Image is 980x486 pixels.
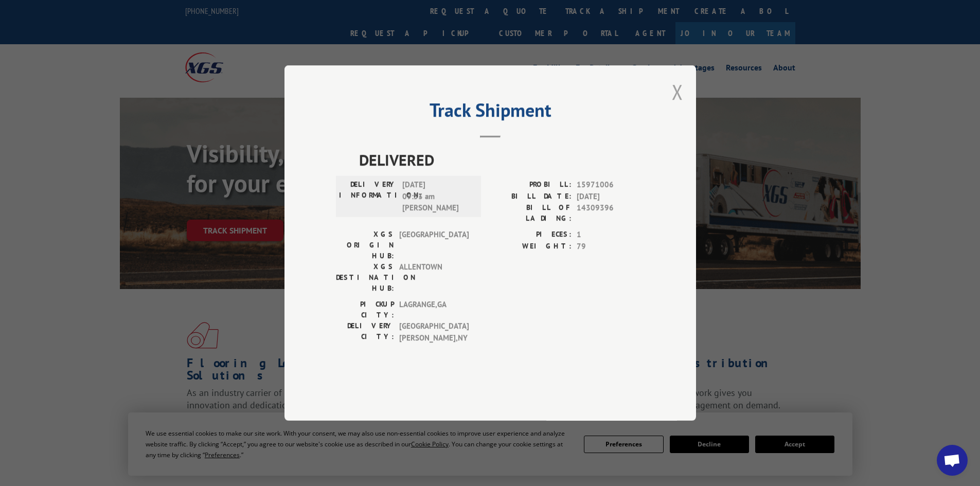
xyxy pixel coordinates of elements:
label: XGS ORIGIN HUB: [336,229,394,261]
span: [GEOGRAPHIC_DATA][PERSON_NAME] , NY [399,320,469,344]
label: WEIGHT: [490,241,572,253]
span: [DATE] 09:53 am [PERSON_NAME] [402,179,472,214]
label: DELIVERY CITY: [336,320,394,344]
span: LAGRANGE , GA [399,299,469,320]
h2: Track Shipment [336,103,645,122]
span: 14309396 [577,202,645,224]
label: BILL DATE: [490,191,572,203]
label: PROBILL: [490,179,572,191]
label: XGS DESTINATION HUB: [336,261,394,294]
span: 79 [577,241,645,253]
label: BILL OF LADING: [490,202,572,224]
label: PIECES: [490,229,572,241]
label: PICKUP CITY: [336,299,394,320]
button: Close modal [672,78,683,105]
label: DELIVERY INFORMATION: [339,179,397,214]
div: Open chat [937,445,968,476]
span: ALLENTOWN [399,261,469,294]
span: [DATE] [577,191,645,203]
span: 15971006 [577,179,645,191]
span: 1 [577,229,645,241]
span: [GEOGRAPHIC_DATA] [399,229,469,261]
span: DELIVERED [359,148,645,171]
